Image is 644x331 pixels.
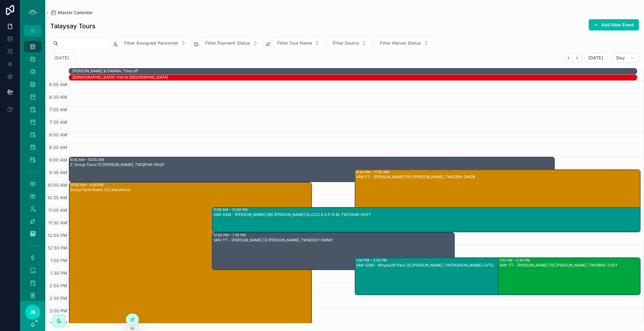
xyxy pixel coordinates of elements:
span: 8:30 AM [47,145,69,150]
div: 10:00 AM – 4:00 PM [70,182,311,187]
span: Filter Source [333,40,359,46]
span: 12:30 PM [46,245,69,251]
div: 1:00 PM – 2:30 PM [356,258,597,263]
div: 9:30 AM – 11:30 AM [356,169,640,174]
div: VAN: TT - [PERSON_NAME] (2) [PERSON_NAME], TW:MZGY-XWMY [213,238,454,243]
img: App logo [28,8,38,18]
span: 1:00 PM [49,258,69,263]
div: SHAE: Visit to Japan [72,74,637,80]
button: Back [564,53,573,63]
span: Day [616,55,625,61]
span: 7:00 AM [48,107,69,112]
span: 10:30 AM [46,195,69,200]
span: [DATE] [588,55,603,61]
button: Select Button [119,37,191,49]
button: Add New Event [589,19,639,30]
span: 7:30 AM [48,119,69,125]
span: 8:00 AM [47,132,69,137]
span: 3:00 PM [48,308,69,313]
button: Select Button [200,37,263,49]
span: 6:30 AM [47,94,69,100]
h2: [DATE] [54,55,69,61]
div: [PERSON_NAME] & FIANNA: Time off [72,69,637,74]
div: [DEMOGRAPHIC_DATA]: Visit to [GEOGRAPHIC_DATA] [72,75,637,80]
div: 9:00 AM – 10:00 AM [70,157,554,162]
span: 11:00 AM [47,207,69,213]
a: Master Calendar [50,9,93,16]
span: 1:30 PM [49,270,69,276]
span: Filter Payment Status [205,40,250,46]
div: 1:00 PM – 2:30 PMVAN: TT - [PERSON_NAME] (12) [PERSON_NAME], TW:DBKE-ZVGT [498,258,641,295]
div: Z: Group Tours (1) [PERSON_NAME], TW:QFHK-HDQT [70,162,554,167]
span: 6:00 AM [47,82,69,87]
span: 2:00 PM [48,283,69,288]
div: 1:00 PM – 2:30 PM [499,258,640,263]
div: VAN: FT - [PERSON_NAME] (10) [PERSON_NAME], TW:IZRW-ZWDB [356,174,640,179]
h1: Talaysay Tours [50,22,96,30]
div: BLYTHE & FIANNA: Time off [72,68,637,74]
span: 9:00 AM [47,157,69,163]
div: 1:00 PM – 2:30 PMVAN: SSM - Whytecliff Park (2) [PERSON_NAME], TW:[PERSON_NAME]-JVTQ [355,258,597,295]
div: scrollable content [20,36,45,301]
span: 10:00 AM [46,182,69,188]
span: Master Calendar [58,9,93,16]
span: 11:30 AM [47,220,69,225]
div: 12:00 PM – 1:30 PM [213,233,454,238]
div: VAN: SSM - [PERSON_NAME] (36) [PERSON_NAME] |S.U.C.C.E.S.S YLM, TW:ZAVM-HVZT [213,212,640,217]
div: VAN: TT - [PERSON_NAME] (12) [PERSON_NAME], TW:DBKE-ZVGT [499,263,640,268]
div: 9:30 AM – 11:30 AMVAN: FT - [PERSON_NAME] (10) [PERSON_NAME], TW:IZRW-ZWDB [355,170,640,219]
div: 11:00 AM – 12:00 PMVAN: SSM - [PERSON_NAME] (36) [PERSON_NAME] |S.U.C.C.E.S.S YLM, TW:ZAVM-HVZT [212,207,641,232]
button: Select Button [272,37,325,49]
span: 2:30 PM [48,295,69,301]
span: Filter Assigned Personnel [124,40,178,46]
span: Filter Waiver Status [380,40,421,46]
div: 11:00 AM – 12:00 PM [213,207,640,212]
span: 3:30 PM [48,321,69,326]
div: VAN: SSM - Whytecliff Park (2) [PERSON_NAME], TW:[PERSON_NAME]-JVTQ [356,263,597,268]
div: Swiya Farm Event: CC and others [70,187,311,192]
span: 9:30 AM [47,170,69,175]
button: Next [573,53,582,63]
button: Select Button [327,37,372,49]
div: 9:00 AM – 10:00 AMZ: Group Tours (1) [PERSON_NAME], TW:QFHK-HDQT [69,157,554,182]
button: [DATE] [584,53,607,63]
span: Filter Tour Name [277,40,312,46]
button: Select Button [375,37,434,49]
span: 12:00 PM [46,233,69,238]
button: Day [612,53,639,63]
span: JB [30,308,36,316]
div: 12:00 PM – 1:30 PMVAN: TT - [PERSON_NAME] (2) [PERSON_NAME], TW:MZGY-XWMY [212,233,455,270]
